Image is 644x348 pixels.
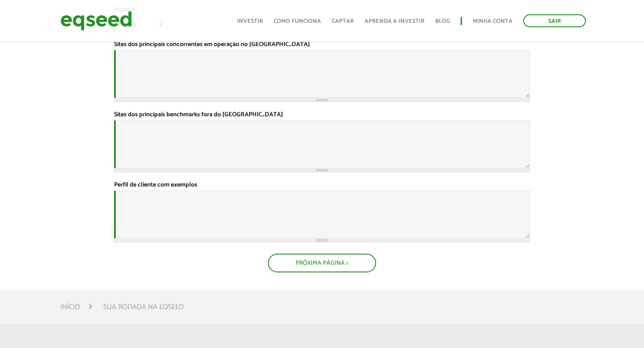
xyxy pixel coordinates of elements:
a: Como funciona [274,18,321,24]
a: Início [60,304,80,311]
button: Próxima Página > [268,254,376,272]
img: EqSeed [60,9,132,33]
a: Aprenda a investir [364,18,424,24]
a: Sair [523,14,586,27]
a: Investir [237,18,263,24]
a: Blog [435,18,450,24]
label: Sites dos principais concorrentes em operação no [GEOGRAPHIC_DATA] [114,42,310,48]
a: Minha conta [473,18,513,24]
li: Sua rodada na EqSeed [103,301,184,313]
label: Sites dos principais benchmarks fora do [GEOGRAPHIC_DATA] [114,112,283,118]
label: Perfil de cliente com exemplos [114,182,197,188]
a: Captar [332,18,354,24]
